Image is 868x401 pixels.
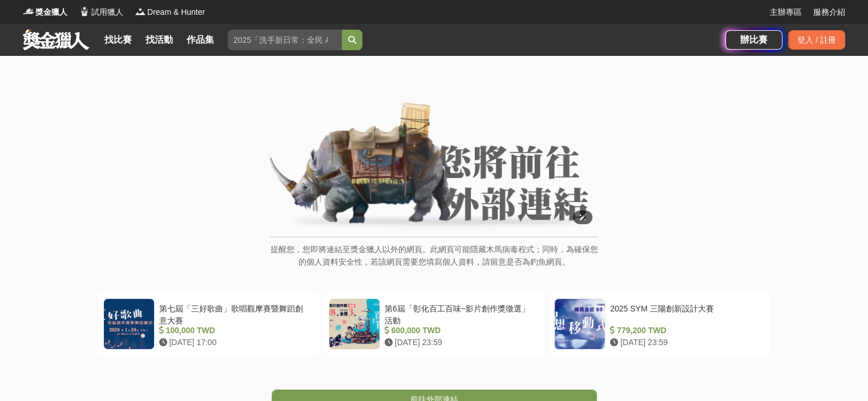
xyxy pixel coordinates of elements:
[813,6,845,18] a: 服務介紹
[91,6,123,18] span: 試用獵人
[270,102,598,231] img: External Link Banner
[98,293,320,355] a: 第七屆「三好歌曲」歌唱觀摩賽暨舞蹈創意大賽 100,000 TWD [DATE] 17:00
[23,6,67,18] a: Logo獎金獵人
[141,32,177,48] a: 找活動
[23,6,34,17] img: Logo
[182,32,219,48] a: 作品集
[159,303,309,325] div: 第七屆「三好歌曲」歌唱觀摩賽暨舞蹈創意大賽
[770,6,802,18] a: 主辦專區
[135,6,146,17] img: Logo
[159,325,309,337] div: 100,000 TWD
[385,303,535,325] div: 第6屆「彰化百工百味~影片創作獎徵選」活動
[385,337,535,349] div: [DATE] 23:59
[270,243,598,280] p: 提醒您，您即將連結至獎金獵人以外的網頁。此網頁可能隱藏木馬病毒程式；同時，為確保您的個人資料安全性，若該網頁需要您填寫個人資料，請留意是否為釣魚網頁。
[79,6,123,18] a: Logo試用獵人
[79,6,90,17] img: Logo
[610,325,760,337] div: 779,200 TWD
[610,303,760,325] div: 2025 SYM 三陽創新設計大賽
[323,293,545,355] a: 第6屆「彰化百工百味~影片創作獎徵選」活動 600,000 TWD [DATE] 23:59
[228,30,342,50] input: 2025「洗手新日常：全民 ALL IN」洗手歌全台徵選
[725,30,782,50] a: 辦比賽
[548,293,770,355] a: 2025 SYM 三陽創新設計大賽 779,200 TWD [DATE] 23:59
[788,30,845,50] div: 登入 / 註冊
[135,6,205,18] a: LogoDream & Hunter
[35,6,67,18] span: 獎金獵人
[610,337,760,349] div: [DATE] 23:59
[147,6,205,18] span: Dream & Hunter
[159,337,309,349] div: [DATE] 17:00
[100,32,136,48] a: 找比賽
[385,325,535,337] div: 600,000 TWD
